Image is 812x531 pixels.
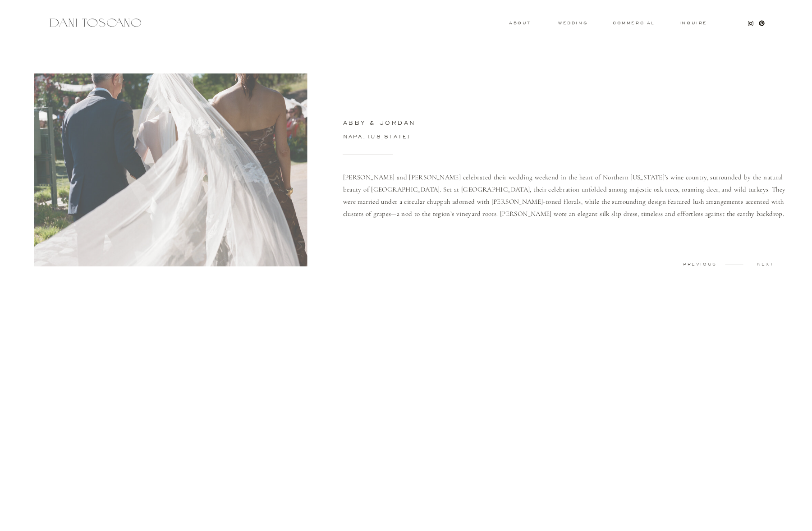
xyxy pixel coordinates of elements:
[343,120,623,128] h3: abby & jordan
[743,262,788,266] a: next
[679,21,708,26] a: Inquire
[343,171,788,254] p: [PERSON_NAME] and [PERSON_NAME] celebrated their wedding weekend in the heart of Northern [US_STA...
[558,21,587,24] a: wedding
[613,21,654,25] a: commercial
[678,262,722,266] a: previous
[509,21,529,24] a: About
[343,134,522,142] a: napa, [US_STATE]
